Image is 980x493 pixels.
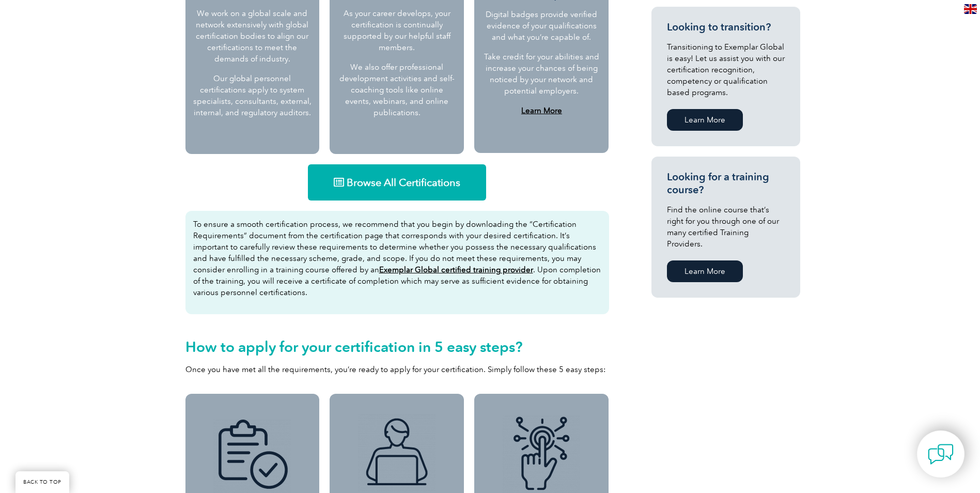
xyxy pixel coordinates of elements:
[337,8,456,53] p: As your career develops, your certification is continually supported by our helpful staff members.
[347,177,460,188] span: Browse All Certifications
[667,171,785,196] h3: Looking for a training course?
[193,219,601,298] p: To ensure a smooth certification process, we recommend that you begin by downloading the “Certifi...
[667,204,785,250] p: Find the online course that’s right for you through one of our many certified Training Providers.
[483,51,600,97] p: Take credit for your abilities and increase your chances of being noticed by your network and pot...
[308,164,486,201] a: Browse All Certifications
[521,106,562,115] a: Learn More
[928,441,954,467] img: contact-chat.png
[483,9,600,43] p: Digital badges provide verified evidence of your qualifications and what you’re capable of.
[667,109,743,131] a: Learn More
[667,260,743,282] a: Learn More
[185,364,609,375] p: Once you have met all the requirements, you’re ready to apply for your certification. Simply foll...
[964,4,977,14] img: en
[193,8,312,65] p: We work on a global scale and network extensively with global certification bodies to align our c...
[337,61,456,118] p: We also offer professional development activities and self-coaching tools like online events, web...
[185,338,609,355] h2: How to apply for your certification in 5 easy steps?
[667,21,785,34] h3: Looking to transition?
[379,265,533,274] a: Exemplar Global certified training provider
[193,73,312,118] p: Our global personnel certifications apply to system specialists, consultants, external, internal,...
[15,471,69,493] a: BACK TO TOP
[667,41,785,98] p: Transitioning to Exemplar Global is easy! Let us assist you with our certification recognition, c...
